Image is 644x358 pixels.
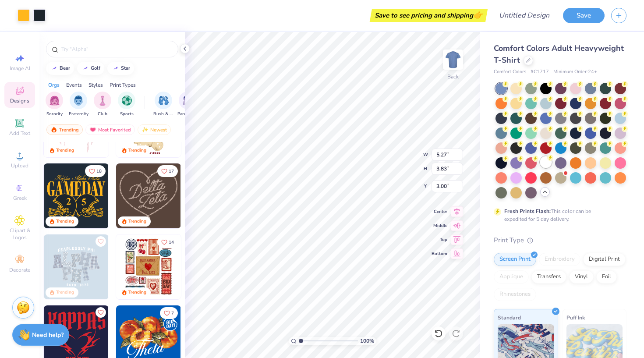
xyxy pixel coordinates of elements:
[110,81,136,89] div: Print Types
[108,163,173,228] img: 2b704b5a-84f6-4980-8295-53d958423ff9
[9,130,30,137] span: Add Text
[9,266,30,273] span: Decorate
[60,45,173,53] input: Try "Alpha"
[60,66,70,71] div: bear
[116,163,181,228] img: 12710c6a-dcc0-49ce-8688-7fe8d5f96fe2
[77,62,104,75] button: golf
[66,81,82,89] div: Events
[69,92,88,117] button: filter button
[51,66,58,71] img: trend_line.gif
[94,92,111,117] div: filter for Club
[10,65,30,72] span: Image AI
[583,253,626,266] div: Digital Print
[11,162,28,169] span: Upload
[128,147,146,154] div: Trending
[180,163,245,228] img: ead2b24a-117b-4488-9b34-c08fd5176a7b
[494,253,536,266] div: Screen Print
[50,127,57,133] img: trending.gif
[46,92,63,117] button: filter button
[432,209,447,215] span: Center
[46,124,83,135] div: Trending
[504,207,612,223] div: This color can be expedited for 5 day delivery.
[56,218,74,225] div: Trending
[122,96,132,106] img: Sports Image
[44,234,109,299] img: 5a4b4175-9e88-49c8-8a23-26d96782ddc6
[372,9,485,22] div: Save to see pricing and shipping
[116,234,181,299] img: 6de2c09e-6ade-4b04-8ea6-6dac27e4729e
[494,288,536,301] div: Rhinestones
[56,289,74,296] div: Trending
[177,92,198,117] button: filter button
[569,270,594,284] div: Vinyl
[553,68,597,76] span: Minimum Order: 24 +
[85,165,106,177] button: Like
[13,195,27,202] span: Greek
[118,92,135,117] button: filter button
[432,237,447,243] span: Top
[566,313,585,322] span: Puff Ink
[432,223,447,229] span: Middle
[56,147,74,154] div: Trending
[120,111,134,117] span: Sports
[177,92,198,117] div: filter for Parent's Weekend
[91,66,100,71] div: golf
[74,96,83,106] img: Fraternity Image
[142,127,149,133] img: Newest.gif
[82,66,89,71] img: trend_line.gif
[539,253,580,266] div: Embroidery
[96,307,106,318] button: Like
[360,337,374,345] span: 100 %
[89,127,96,133] img: most_fav.gif
[88,81,103,89] div: Styles
[46,111,63,117] span: Sorority
[46,62,74,75] button: bear
[112,66,119,71] img: trend_line.gif
[159,96,169,106] img: Rush & Bid Image
[10,97,29,104] span: Designs
[157,236,178,248] button: Like
[108,234,173,299] img: a3f22b06-4ee5-423c-930f-667ff9442f68
[447,73,459,81] div: Back
[494,270,529,284] div: Applique
[121,66,130,71] div: star
[44,163,109,228] img: b8819b5f-dd70-42f8-b218-32dd770f7b03
[563,8,605,23] button: Save
[171,311,174,315] span: 7
[118,92,135,117] div: filter for Sports
[85,124,135,135] div: Most Favorited
[531,270,566,284] div: Transfers
[153,92,173,117] div: filter for Rush & Bid
[494,235,626,245] div: Print Type
[596,270,617,284] div: Foil
[48,81,60,89] div: Orgs
[531,68,549,76] span: # C1717
[169,169,174,174] span: 17
[180,234,245,299] img: b0e5e834-c177-467b-9309-b33acdc40f03
[492,7,556,24] input: Untitled Design
[96,169,102,174] span: 18
[504,208,551,215] strong: Fresh Prints Flash:
[494,68,526,76] span: Comfort Colors
[128,289,146,296] div: Trending
[157,165,178,177] button: Like
[32,331,64,339] strong: Need help?
[4,227,35,241] span: Clipart & logos
[494,43,624,65] span: Comfort Colors Adult Heavyweight T-Shirt
[107,62,134,75] button: star
[473,10,483,20] span: 👉
[432,251,447,257] span: Bottom
[498,313,521,322] span: Standard
[160,307,178,319] button: Like
[169,240,174,245] span: 14
[69,92,88,117] div: filter for Fraternity
[153,92,173,117] button: filter button
[46,92,63,117] div: filter for Sorority
[138,124,171,135] div: Newest
[444,51,462,68] img: Back
[50,96,60,106] img: Sorority Image
[183,96,193,106] img: Parent's Weekend Image
[69,111,88,117] span: Fraternity
[94,92,111,117] button: filter button
[128,218,146,225] div: Trending
[177,111,198,117] span: Parent's Weekend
